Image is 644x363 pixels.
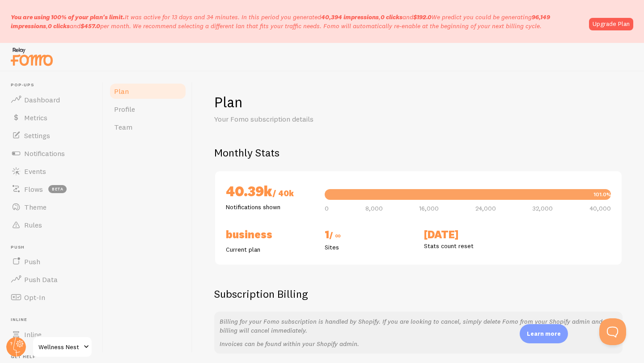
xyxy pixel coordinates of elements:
[24,131,50,140] span: Settings
[5,253,97,270] a: Push
[24,167,46,176] span: Events
[321,13,432,21] span: , and
[11,13,125,21] span: You are using 100% of your plan's limit.
[214,114,429,124] p: Your Fomo subscription details
[5,270,97,288] a: Push Data
[48,185,67,193] span: beta
[24,95,60,104] span: Dashboard
[214,146,623,160] h2: Monthly Stats
[24,149,65,158] span: Notifications
[5,325,97,343] a: Inline
[325,228,413,243] h2: 1
[24,275,58,284] span: Push Data
[365,205,383,211] span: 8,000
[114,122,132,131] span: Team
[226,228,314,241] h2: Business
[424,228,512,241] h2: [DATE]
[24,203,47,211] span: Theme
[413,13,432,21] b: $192.0
[329,230,341,241] span: / ∞
[109,82,187,100] a: Plan
[5,162,97,180] a: Events
[5,180,97,198] a: Flows beta
[419,205,439,211] span: 16,000
[24,330,42,339] span: Inline
[220,317,617,335] p: Billing for your Fomo subscription is handled by Shopify. If you are looking to cancel, simply de...
[475,205,496,211] span: 24,000
[9,45,54,68] img: fomo-relay-logo-orange.svg
[114,87,129,96] span: Plan
[321,13,379,21] b: 40,394 impressions
[5,144,97,162] a: Notifications
[109,118,187,136] a: Team
[214,287,623,301] h2: Subscription Billing
[114,105,135,114] span: Profile
[24,113,47,122] span: Metrics
[424,241,512,250] p: Stats count reset
[11,13,584,30] p: It was active for 13 days and 34 minutes. In this period you generated We predict you could be ge...
[38,342,81,352] span: Wellness Nest
[226,203,314,211] p: Notifications shown
[11,317,97,323] span: Inline
[527,329,561,338] p: Learn more
[5,198,97,216] a: Theme
[24,293,45,302] span: Opt-In
[24,185,43,194] span: Flows
[5,216,97,234] a: Rules
[11,82,97,88] span: Pop-ups
[599,318,626,345] iframe: To enrich screen reader interactions, please activate Accessibility in Grammarly extension settings
[109,100,187,118] a: Profile
[593,192,611,197] div: 101.0%
[589,18,633,30] a: Upgrade Plan
[532,205,553,211] span: 32,000
[24,257,40,266] span: Push
[520,324,568,343] div: Learn more
[5,127,97,144] a: Settings
[381,13,402,21] b: 0 clicks
[589,205,611,211] span: 40,000
[325,205,329,211] span: 0
[325,243,413,252] p: Sites
[226,245,314,254] p: Current plan
[226,182,314,203] h2: 40.39k
[5,91,97,109] a: Dashboard
[32,336,93,358] a: Wellness Nest
[48,22,70,30] b: 0 clicks
[80,22,100,30] b: $457.0
[5,109,97,127] a: Metrics
[24,220,42,229] span: Rules
[220,339,617,348] p: Invoices can be found within your Shopify admin.
[11,245,97,250] span: Push
[272,188,294,198] span: / 40k
[5,288,97,306] a: Opt-In
[214,93,623,111] h1: Plan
